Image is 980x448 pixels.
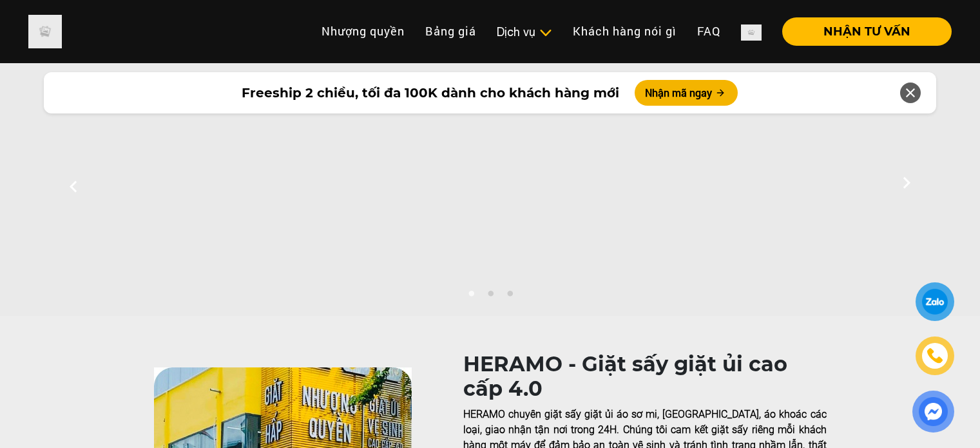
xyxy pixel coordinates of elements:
[497,23,552,41] div: Dịch vụ
[539,26,552,39] img: subToggleIcon
[782,17,952,46] button: NHẬN TƯ VẤN
[242,83,619,102] span: Freeship 2 chiều, tối đa 100K dành cho khách hàng mới
[928,349,943,363] img: phone-icon
[635,80,738,106] button: Nhận mã ngay
[687,17,731,45] a: FAQ
[562,17,687,45] a: Khách hàng nói gì
[484,290,497,303] button: 2
[772,26,952,37] a: NHẬN TƯ VẤN
[463,352,827,402] h1: HERAMO - Giặt sấy giặt ủi cao cấp 4.0
[918,338,952,373] a: phone-icon
[415,17,486,45] a: Bảng giá
[311,17,415,45] a: Nhượng quyền
[465,290,477,303] button: 1
[503,290,516,303] button: 3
